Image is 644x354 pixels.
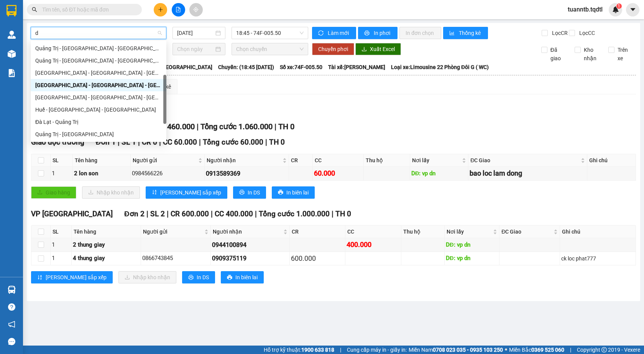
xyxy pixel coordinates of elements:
span: Người gửi [143,227,203,236]
th: CC [345,226,401,238]
span: | [340,346,341,354]
strong: 1900 633 818 [301,347,334,353]
span: Lọc CC [576,29,596,37]
img: warehouse-icon [8,31,16,39]
span: SL 2 [150,209,165,218]
span: Chọn chuyến [236,43,304,55]
span: VP [GEOGRAPHIC_DATA] [31,209,113,218]
button: printerIn biên lai [221,271,264,283]
span: In biên lai [286,188,309,197]
span: CR 0 [142,138,157,147]
span: copyright [601,347,607,352]
span: [PERSON_NAME] sắp xếp [46,273,107,282]
span: aim [193,7,199,12]
span: | [146,209,148,218]
span: Tổng cước 1.060.000 [200,122,273,131]
span: | [197,122,199,131]
th: CC [313,154,364,167]
button: plus [154,3,167,16]
span: | [255,209,257,218]
th: Thu hộ [364,154,410,167]
span: Đơn 2 [124,209,145,218]
button: bar-chartThống kê [443,27,488,39]
span: Xuất Excel [370,45,395,53]
div: 1 [52,169,71,178]
span: | [167,209,169,218]
div: 400.000 [347,239,399,250]
span: sort-ascending [152,189,157,196]
div: 0913589369 [206,169,287,178]
div: Quảng Trị - [GEOGRAPHIC_DATA] [35,130,162,138]
button: printerIn biên lai [272,186,315,199]
button: sort-ascending[PERSON_NAME] sắp xếp [31,271,113,283]
span: Người nhận [213,227,282,236]
span: search [32,7,37,12]
span: CC 60.000 [163,138,197,147]
span: Người nhận [207,156,281,165]
span: download [361,46,367,53]
div: 1 [52,240,70,250]
div: 0866743845 [142,254,209,263]
span: Hỗ trợ kỹ thuật: [264,346,334,354]
div: [GEOGRAPHIC_DATA] - [GEOGRAPHIC_DATA] - [GEOGRAPHIC_DATA] [35,93,162,102]
span: Tài xế: [PERSON_NAME] [328,63,385,71]
span: Kho nhận [581,46,603,63]
span: Số xe: 74F-005.50 [280,63,322,71]
img: icon-new-feature [612,6,619,13]
div: 2 lon son [74,169,129,178]
input: Chọn ngày [177,45,214,53]
button: printerIn phơi [358,27,398,39]
button: aim [189,3,203,16]
span: Đơn 1 [96,138,116,147]
span: printer [364,30,371,36]
button: file-add [172,3,185,16]
button: syncLàm mới [312,27,356,39]
div: 0944100894 [212,240,288,250]
span: SL 1 [122,138,136,147]
div: ck loc phat777 [561,254,634,263]
div: Quảng Trị - Đà Lạt [31,128,166,140]
span: CR 600.000 [171,209,209,218]
span: notification [8,321,15,328]
span: TH 0 [335,209,351,218]
th: SL [51,226,72,238]
span: Người gửi [133,156,197,165]
span: In DS [248,188,260,197]
span: In phơi [374,29,391,37]
th: SL [51,154,73,167]
button: Chuyển phơi [312,43,354,55]
div: Nha Trang - Đà Nẵng - Huế [31,91,166,104]
span: Trên xe [614,46,636,63]
div: DĐ: vp dn [446,240,498,250]
div: Quảng Trị - [GEOGRAPHIC_DATA] - [GEOGRAPHIC_DATA] [35,56,162,65]
div: 2 thung giay [73,240,140,250]
span: 1 [618,3,620,9]
span: | [265,138,267,147]
span: bar-chart [449,30,456,36]
span: printer [278,189,283,196]
img: logo-vxr [7,5,16,16]
span: | [118,138,120,147]
div: 4 thung giay [73,254,140,263]
span: Đã giao [547,46,569,63]
th: CR [289,154,313,167]
span: | [570,346,571,354]
div: [GEOGRAPHIC_DATA] - [GEOGRAPHIC_DATA] - [GEOGRAPHIC_DATA] [35,81,162,89]
th: CR [290,226,345,238]
img: solution-icon [8,69,16,77]
span: In biên lai [235,273,258,282]
span: tuanntb.tqdtl [562,5,609,14]
span: | [199,138,201,147]
button: downloadXuất Excel [355,43,401,55]
input: Tìm tên, số ĐT hoặc mã đơn [42,5,133,14]
button: printerIn DS [233,186,266,199]
button: printerIn DS [182,271,215,283]
strong: 0369 525 060 [531,347,564,353]
span: Làm mới [328,29,350,37]
button: sort-ascending[PERSON_NAME] sắp xếp [146,186,227,199]
th: Ghi chú [587,154,636,167]
span: caret-down [629,6,636,13]
span: Cung cấp máy in - giấy in: [347,346,407,354]
span: | [274,122,276,131]
span: message [8,338,15,345]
